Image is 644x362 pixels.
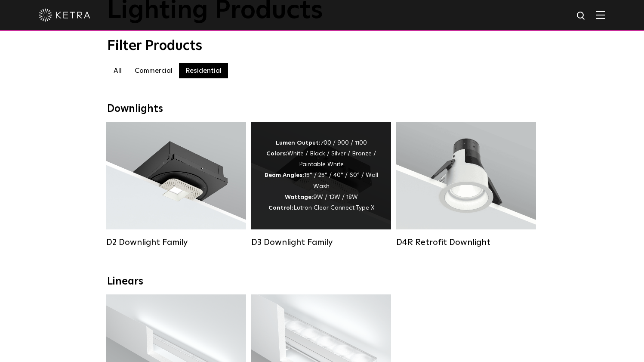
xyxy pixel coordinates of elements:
[265,172,304,178] strong: Beam Angles:
[285,194,313,200] strong: Wattage:
[596,11,605,19] img: Hamburger%20Nav.svg
[128,63,179,78] label: Commercial
[266,151,287,157] strong: Colors:
[106,122,246,247] a: D2 Downlight Family Lumen Output:1200Colors:White / Black / Gloss Black / Silver / Bronze / Silve...
[396,237,536,248] div: D4R Retrofit Downlight
[251,122,391,247] a: D3 Downlight Family Lumen Output:700 / 900 / 1100Colors:White / Black / Silver / Bronze / Paintab...
[39,9,90,22] img: ketra-logo-2019-white
[179,63,228,78] label: Residential
[107,38,537,54] div: Filter Products
[251,237,391,248] div: D3 Downlight Family
[268,205,293,211] strong: Control:
[576,11,587,22] img: search icon
[396,122,536,247] a: D4R Retrofit Downlight Lumen Output:800Colors:White / BlackBeam Angles:15° / 25° / 40° / 60°Watta...
[107,275,537,288] div: Linears
[107,63,128,78] label: All
[107,103,537,115] div: Downlights
[264,138,378,213] div: 700 / 900 / 1100 White / Black / Silver / Bronze / Paintable White 15° / 25° / 40° / 60° / Wall W...
[106,237,246,248] div: D2 Downlight Family
[276,140,320,146] strong: Lumen Output:
[293,205,374,211] span: Lutron Clear Connect Type X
